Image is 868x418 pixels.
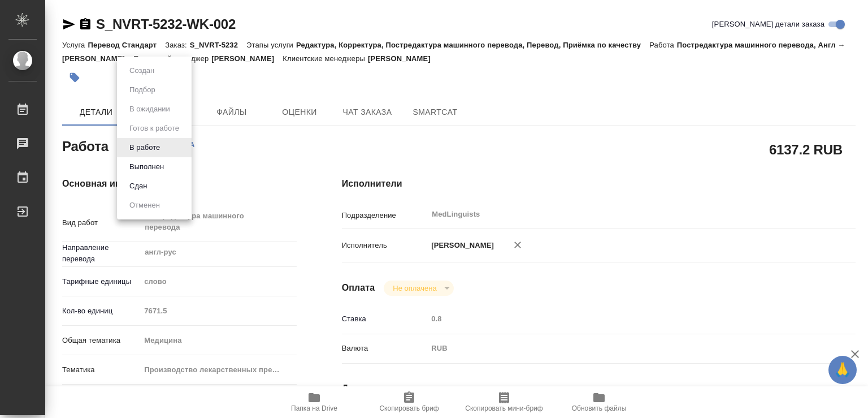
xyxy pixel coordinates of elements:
button: Подбор [126,84,159,96]
button: Готов к работе [126,122,183,135]
button: В работе [126,141,163,154]
button: Отменен [126,199,163,212]
button: Выполнен [126,161,167,173]
button: Сдан [126,180,150,192]
button: В ожидании [126,103,173,115]
button: Создан [126,64,158,77]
